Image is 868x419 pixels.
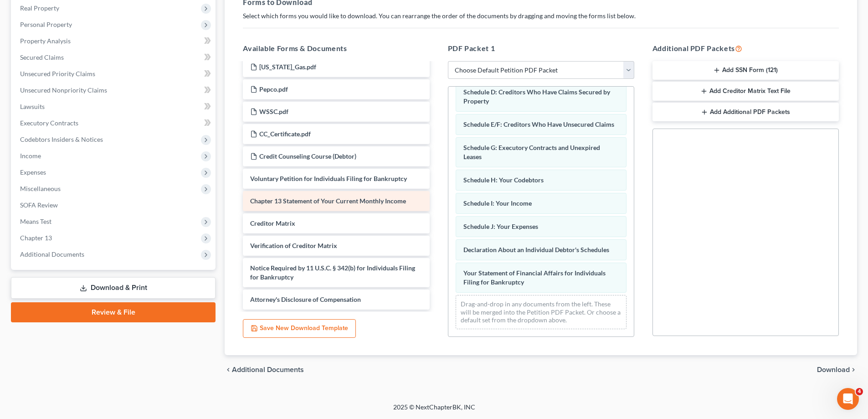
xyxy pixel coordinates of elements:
span: Attorney's Disclosure of Compensation [250,295,361,303]
span: Schedule H: Your Codebtors [463,176,544,184]
span: Schedule D: Creditors Who Have Claims Secured by Property [463,88,610,105]
a: Download & Print [11,277,216,299]
a: Lawsuits [13,98,216,115]
span: Schedule J: Your Expenses [463,222,538,230]
span: Additional Documents [20,250,84,258]
span: Miscellaneous [20,185,61,192]
span: Unsecured Nonpriority Claims [20,86,107,94]
span: Real Property [20,4,59,12]
button: Add Creditor Matrix Text File [652,82,839,101]
button: Save New Download Template [243,319,356,338]
span: Personal Property [20,21,72,28]
span: Credit Counseling Course (Debtor) [259,152,356,160]
a: Unsecured Nonpriority Claims [13,82,216,98]
span: Verification of Creditor Matrix [250,242,337,249]
span: Secured Claims [20,53,64,61]
h5: Additional PDF Packets [652,43,839,54]
span: Schedule G: Executory Contracts and Unexpired Leases [463,144,600,160]
a: Executory Contracts [13,115,216,131]
a: Secured Claims [13,49,216,66]
span: Schedule E/F: Creditors Who Have Unsecured Claims [463,120,614,128]
span: Income [20,152,41,160]
h5: Available Forms & Documents [243,43,429,54]
i: chevron_left [225,366,232,373]
span: Notice Required by 11 U.S.C. § 342(b) for Individuals Filing for Bankruptcy [250,264,415,281]
span: [US_STATE]_Gas.pdf [259,63,316,71]
span: Executory Contracts [20,119,78,127]
span: Chapter 13 [20,234,52,242]
div: Drag-and-drop in any documents from the left. These will be merged into the Petition PDF Packet. ... [456,295,627,329]
span: Codebtors Insiders & Notices [20,135,103,143]
span: WSSC.pdf [259,108,288,115]
span: Declaration About an Individual Debtor's Schedules [463,246,609,253]
span: Unsecured Priority Claims [20,70,95,78]
iframe: Intercom live chat [837,388,859,410]
a: Review & File [11,302,216,322]
h5: PDF Packet 1 [448,43,634,54]
button: Add SSN Form (121) [652,61,839,80]
a: Property Analysis [13,33,216,49]
a: Unsecured Priority Claims [13,66,216,82]
span: Your Statement of Financial Affairs for Individuals Filing for Bankruptcy [463,269,606,286]
span: Chapter 13 Statement of Your Current Monthly Income [250,197,406,205]
span: Property Analysis [20,37,71,45]
span: Creditor Matrix [250,219,295,227]
span: Schedule I: Your Income [463,199,532,207]
button: Download chevron_right [817,366,857,373]
span: Additional Documents [232,366,304,373]
span: Voluntary Petition for Individuals Filing for Bankruptcy [250,175,407,182]
a: SOFA Review [13,197,216,213]
span: 4 [856,388,863,395]
span: Lawsuits [20,103,45,110]
a: chevron_left Additional Documents [225,366,304,373]
span: CC_Certificate.pdf [259,130,311,138]
span: Means Test [20,217,51,225]
span: Expenses [20,168,46,176]
span: Pepco.pdf [259,85,288,93]
button: Add Additional PDF Packets [652,103,839,122]
span: Download [817,366,850,373]
div: 2025 © NextChapterBK, INC [175,403,694,419]
i: chevron_right [850,366,857,373]
span: SOFA Review [20,201,58,209]
p: Select which forms you would like to download. You can rearrange the order of the documents by dr... [243,11,839,21]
